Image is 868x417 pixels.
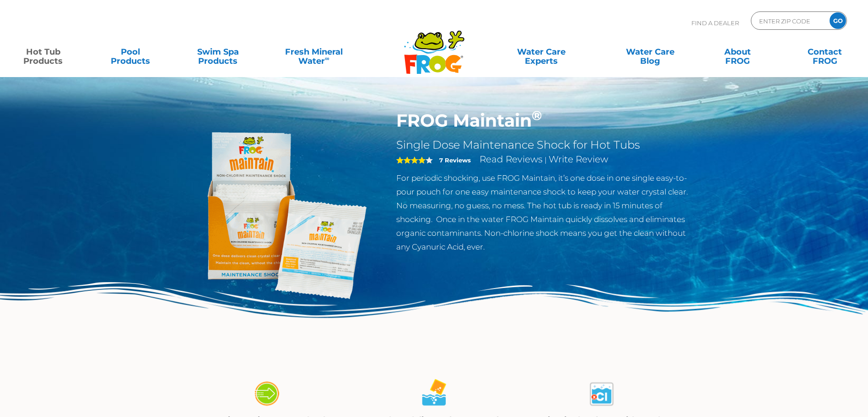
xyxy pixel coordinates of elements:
[586,378,618,410] img: maintain_4-03
[480,154,543,165] a: Read Reviews
[271,43,356,61] a: Fresh MineralWater∞
[486,43,597,61] a: Water CareExperts
[396,171,695,254] p: For periodic shocking, use FROG Maintain, it’s one dose in one single easy-to-pour pouch for one ...
[173,110,383,320] img: Frog_Maintain_Hero-2-v2.png
[532,107,542,123] sup: ®
[396,110,695,131] h1: FROG Maintain
[396,156,426,164] span: 4
[549,154,608,165] a: Write Review
[325,55,329,62] sup: ∞
[691,11,739,34] p: Find A Dealer
[396,138,695,152] h2: Single Dose Maintenance Shock for Hot Tubs
[616,43,684,61] a: Water CareBlog
[418,378,450,410] img: maintain_4-02
[439,156,471,164] strong: 7 Reviews
[399,18,469,74] img: Frog Products Logo
[703,43,771,61] a: AboutFROG
[184,43,252,61] a: Swim SpaProducts
[97,43,165,61] a: PoolProducts
[545,156,547,164] span: |
[830,12,846,29] input: GO
[250,378,282,410] img: maintain_4-01
[9,43,77,61] a: Hot TubProducts
[791,43,859,61] a: ContactFROG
